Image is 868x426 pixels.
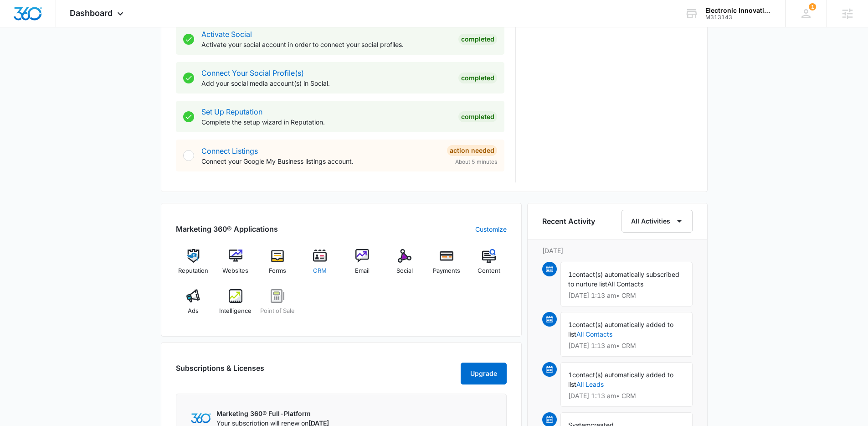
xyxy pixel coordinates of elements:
[219,307,252,316] span: Intelligence
[176,223,278,234] h2: Marketing 360® Applications
[260,249,295,282] a: Forms
[201,156,440,166] p: Connect your Google My Business listings account.
[201,40,451,49] p: Activate your social account in order to connect your social profiles.
[201,117,451,127] p: Complete the setup wizard in Reputation.
[269,266,286,275] span: Forms
[809,3,816,10] div: notifications count
[355,266,370,275] span: Email
[568,270,679,288] span: contact(s) automatically subscribed to nurture list
[201,107,262,116] a: Set Up Reputation
[607,280,643,288] span: All Contacts
[576,380,604,388] a: All Leads
[313,266,327,275] span: CRM
[218,289,253,322] a: Intelligence
[705,7,772,14] div: account name
[458,34,497,45] div: Completed
[568,321,673,338] span: contact(s) automatically added to list
[345,249,380,282] a: Email
[568,371,572,379] span: 1
[222,266,248,275] span: Websites
[568,343,685,349] p: [DATE] 1:13 am • CRM
[260,289,295,322] a: Point of Sale
[218,249,253,282] a: Websites
[176,289,211,322] a: Ads
[576,330,612,338] a: All Contacts
[201,68,304,78] a: Connect Your Social Profile(s)
[568,393,685,399] p: [DATE] 1:13 am • CRM
[542,216,595,227] h6: Recent Activity
[455,158,497,166] span: About 5 minutes
[433,266,460,275] span: Payments
[191,413,211,423] img: Marketing 360 Logo
[568,270,572,278] span: 1
[478,266,500,275] span: Content
[201,146,258,156] a: Connect Listings
[809,3,816,10] span: 1
[201,78,451,88] p: Add your social media account(s) in Social.
[188,307,199,316] span: Ads
[429,249,464,282] a: Payments
[568,371,673,388] span: contact(s) automatically added to list
[472,249,507,282] a: Content
[260,307,295,316] span: Point of Sale
[396,266,413,275] span: Social
[70,8,113,18] span: Dashboard
[176,249,211,282] a: Reputation
[542,246,693,255] p: [DATE]
[447,145,497,156] div: Action Needed
[568,321,572,328] span: 1
[568,292,685,299] p: [DATE] 1:13 am • CRM
[621,210,693,233] button: All Activities
[705,14,772,21] div: account id
[475,224,507,234] a: Customize
[201,30,252,39] a: Activate Social
[458,111,497,122] div: Completed
[387,249,422,282] a: Social
[461,363,507,384] button: Upgrade
[303,249,338,282] a: CRM
[216,409,329,418] p: Marketing 360® Full-Platform
[178,266,208,275] span: Reputation
[176,363,264,381] h2: Subscriptions & Licenses
[458,73,497,83] div: Completed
